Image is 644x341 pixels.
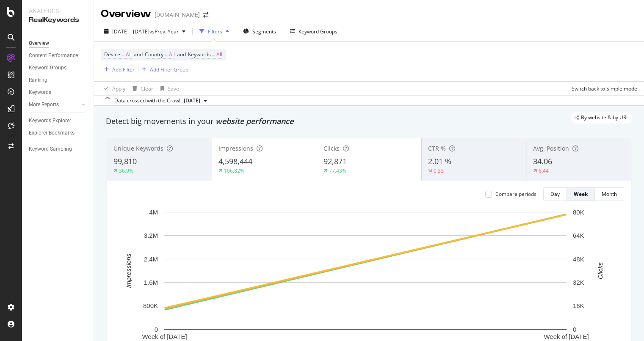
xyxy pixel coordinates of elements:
[177,51,186,58] span: and
[29,88,51,97] div: Keywords
[129,82,153,95] button: Clear
[29,63,88,72] a: Keyword Groups
[597,262,604,279] text: Clicks
[29,129,88,137] a: Explorer Bookmarks
[323,156,347,166] span: 92,871
[165,51,168,58] span: =
[29,76,88,85] a: Ranking
[145,51,163,58] span: Country
[180,96,210,106] button: [DATE]
[550,190,560,198] div: Day
[144,232,158,239] text: 3.2M
[112,66,135,73] div: Add Filter
[155,11,200,19] div: [DOMAIN_NAME]
[113,156,137,166] span: 99,810
[134,51,143,58] span: and
[329,167,346,174] div: 77.43%
[126,49,132,60] span: All
[29,116,71,125] div: Keywords Explorer
[29,63,66,72] div: Keyword Groups
[574,190,588,198] div: Week
[208,28,222,35] div: Filters
[29,116,88,125] a: Keywords Explorer
[573,326,576,333] text: 0
[112,85,125,92] div: Apply
[196,25,232,38] button: Filters
[240,25,279,38] button: Segments
[29,76,47,85] div: Ranking
[252,28,276,35] span: Segments
[157,82,179,95] button: Save
[29,51,88,60] a: Content Performance
[544,333,589,340] text: Week of [DATE]
[104,51,120,58] span: Device
[287,25,341,38] button: Keyword Groups
[212,51,215,58] span: =
[138,64,188,74] button: Add Filter Group
[543,187,567,201] button: Day
[602,190,617,198] div: Month
[112,28,149,35] span: [DATE] - [DATE]
[572,85,637,92] div: Switch back to Simple mode
[495,190,536,198] div: Compare periods
[323,144,340,152] span: Clicks
[168,85,179,92] div: Save
[141,85,153,92] div: Clear
[573,209,584,216] text: 80K
[150,66,188,73] div: Add Filter Group
[113,144,163,152] span: Unique Keywords
[218,156,252,166] span: 4,598,444
[29,39,49,48] div: Overview
[119,167,133,174] div: 36.9%
[101,7,151,21] div: Overview
[595,187,624,201] button: Month
[224,167,244,174] div: 106.82%
[573,279,584,286] text: 32K
[203,12,208,18] div: arrow-right-arrow-left
[142,333,187,340] text: Week of [DATE]
[29,88,88,97] a: Keywords
[573,302,584,309] text: 16K
[101,82,125,95] button: Apply
[428,144,446,152] span: CTR %
[29,7,87,15] div: Analytics
[144,279,158,286] text: 1.6M
[114,97,180,104] div: Data crossed with the Crawl
[29,100,59,109] div: More Reports
[122,51,124,58] span: =
[299,28,337,35] div: Keyword Groups
[216,49,222,60] span: All
[29,39,88,48] a: Overview
[155,326,158,333] text: 0
[573,256,584,263] text: 48K
[169,49,175,60] span: All
[101,64,135,74] button: Add Filter
[184,97,200,104] span: 2025 Aug. 20th
[428,156,451,166] span: 2.01 %
[29,15,87,25] div: RealKeywords
[571,112,632,124] div: legacy label
[101,25,189,38] button: [DATE] - [DATE]vsPrev. Year
[568,82,637,95] button: Switch back to Simple mode
[581,115,629,120] span: By website & by URL
[149,209,158,216] text: 4M
[434,167,444,174] div: 0.33
[218,144,253,152] span: Impressions
[29,100,79,109] a: More Reports
[29,51,78,60] div: Content Performance
[533,144,569,152] span: Avg. Position
[567,187,595,201] button: Week
[143,302,158,309] text: 800K
[144,256,158,263] text: 2.4M
[539,167,549,174] div: 6.44
[149,28,179,35] span: vs Prev. Year
[125,253,132,288] text: Impressions
[533,156,552,166] span: 34.06
[29,129,75,137] div: Explorer Bookmarks
[29,145,72,154] div: Keyword Sampling
[188,51,211,58] span: Keywords
[29,145,88,154] a: Keyword Sampling
[573,232,584,239] text: 64K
